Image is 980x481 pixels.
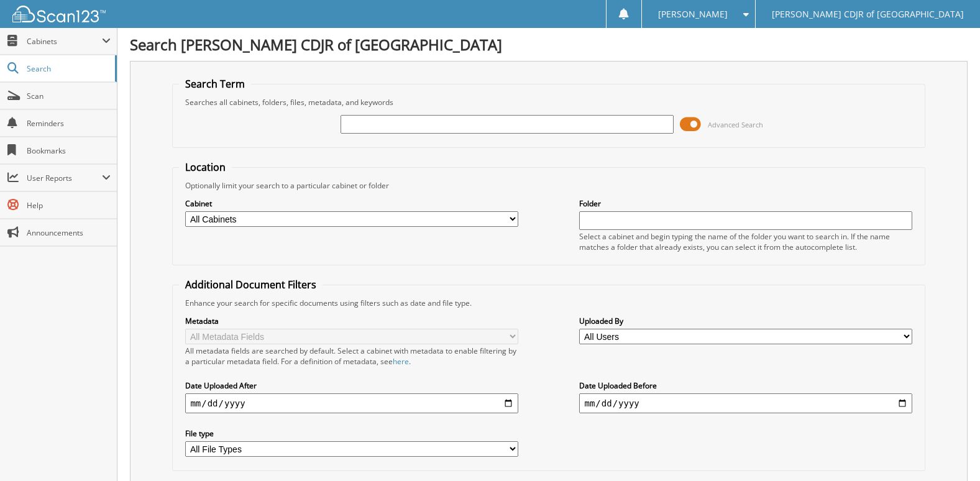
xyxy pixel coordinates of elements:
[185,346,518,367] div: All metadata fields are searched by default. Select a cabinet with metadata to enable filtering b...
[185,393,518,413] input: start
[27,118,111,129] span: Reminders
[658,11,728,18] span: [PERSON_NAME]
[27,63,109,74] span: Search
[179,77,251,91] legend: Search Term
[708,120,763,129] span: Advanced Search
[179,180,918,191] div: Optionally limit your search to a particular cabinet or folder
[579,380,912,391] label: Date Uploaded Before
[12,6,106,22] img: scan123-logo-white.svg
[179,298,918,308] div: Enhance your search for specific documents using filters such as date and file type.
[185,316,518,326] label: Metadata
[579,231,912,252] div: Select a cabinet and begin typing the name of the folder you want to search in. If the name match...
[393,356,409,367] a: here
[179,160,232,174] legend: Location
[27,36,102,47] span: Cabinets
[772,11,964,18] span: [PERSON_NAME] CDJR of [GEOGRAPHIC_DATA]
[27,91,111,101] span: Scan
[185,428,518,439] label: File type
[579,198,912,209] label: Folder
[185,380,518,391] label: Date Uploaded After
[185,198,518,209] label: Cabinet
[27,200,111,211] span: Help
[579,316,912,326] label: Uploaded By
[27,173,102,183] span: User Reports
[179,97,918,108] div: Searches all cabinets, folders, files, metadata, and keywords
[27,227,111,238] span: Announcements
[179,278,323,291] legend: Additional Document Filters
[579,393,912,413] input: end
[130,34,968,55] h1: Search [PERSON_NAME] CDJR of [GEOGRAPHIC_DATA]
[27,145,111,156] span: Bookmarks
